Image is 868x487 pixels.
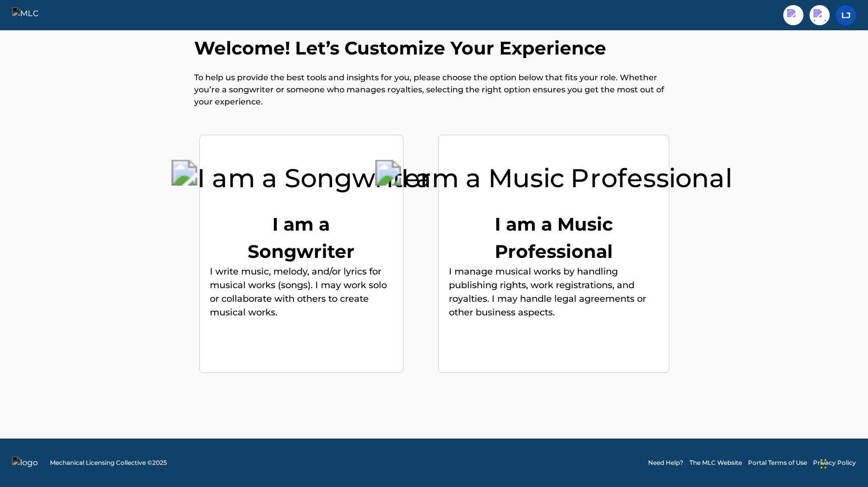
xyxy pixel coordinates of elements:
[449,265,658,319] p: I manage musical works by handling publishing rights, work registrations, and royalties. I may ha...
[836,5,856,25] div: User Menu
[648,458,683,467] a: Need Help?
[821,449,827,479] div: Drag
[783,5,803,25] a: Public Search
[438,135,669,373] div: I am a Music ProfessionalI am a Music ProfessionalI manage musical works by handling publishing r...
[375,159,732,198] img: I am a Music Professional
[813,458,856,467] a: Privacy Policy
[818,439,868,487] iframe: Chat Widget
[12,457,38,469] img: logo
[194,72,674,108] p: To help us provide the best tools and insights for you, please choose the option below that fits ...
[814,9,826,21] img: help
[210,265,393,319] p: I write music, melody, and/or lyrics for musical works (songs). I may work solo or collaborate wi...
[478,210,629,265] div: I am a Music Professional
[171,159,431,198] img: I am a Songwriter
[199,135,404,373] div: I am a SongwriterI am a SongwriterI write music, melody, and/or lyrics for musical works (songs)....
[50,458,167,467] span: Mechanical Licensing Collective © 2025
[787,9,799,21] img: search
[689,458,742,467] a: The MLC Website
[12,8,51,22] img: MLC Logo
[194,37,611,60] h2: Welcome! Let’s Customize Your Experience
[809,5,830,25] div: Help
[225,210,377,265] div: I am a Songwriter
[748,458,807,467] a: Portal Terms of Use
